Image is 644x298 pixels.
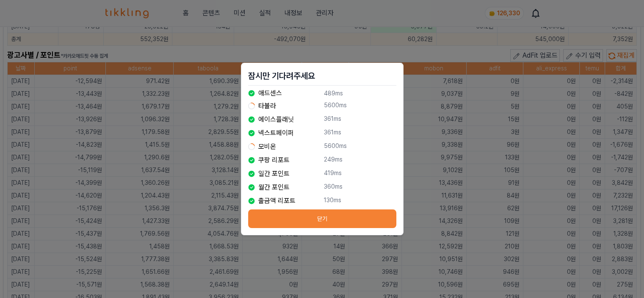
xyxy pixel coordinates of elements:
p: 쿠팡 리포트 [258,155,290,165]
p: 타불라 [258,101,276,111]
p: 넥스트페이퍼 [258,128,294,138]
p: 130ms [324,196,396,206]
p: 361ms [324,114,396,125]
p: 360ms [324,182,396,192]
p: 419ms [324,169,396,179]
p: 5600ms [324,101,396,111]
p: 5600ms [324,142,396,152]
p: 출금액 리포트 [258,196,296,206]
button: 닫기 [248,209,396,228]
p: 361ms [324,128,396,138]
p: 249ms [324,155,396,165]
p: 489ms [324,89,396,97]
p: 에이스플래닛 [258,114,294,125]
p: 월간 포인트 [258,182,290,192]
p: 모비온 [258,142,276,152]
p: 일간 포인트 [258,169,290,179]
h2: 잠시만 기다려주세요 [248,70,396,82]
p: 애드센스 [258,88,282,98]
